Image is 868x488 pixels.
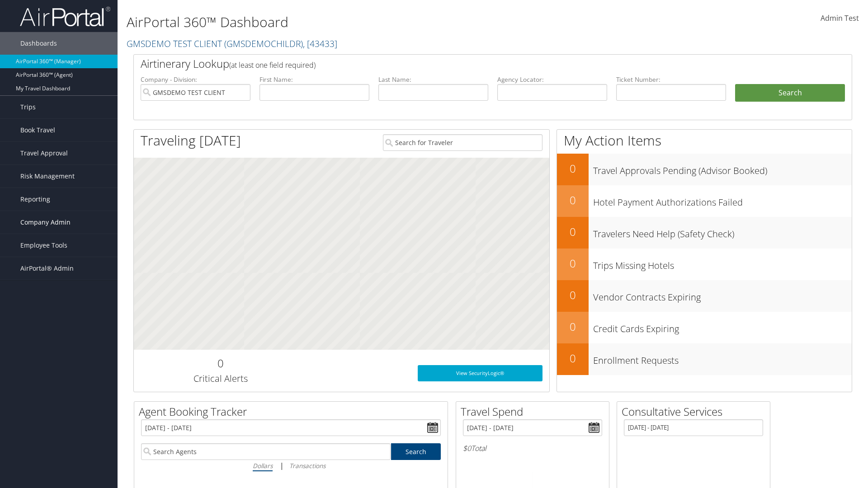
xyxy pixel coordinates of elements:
[418,365,542,381] a: View SecurityLogic®
[622,404,770,419] h2: Consultative Services
[303,38,337,50] span: , [ 43433 ]
[259,75,369,84] label: First Name:
[20,165,75,188] span: Risk Management
[20,257,74,280] span: AirPortal® Admin
[557,161,589,176] h2: 0
[557,256,589,271] h2: 0
[20,96,36,118] span: Trips
[616,75,726,84] label: Ticket Number:
[557,154,852,185] a: 0Travel Approvals Pending (Advisor Booked)
[141,131,241,150] h1: Traveling [DATE]
[557,217,852,249] a: 0Travelers Need Help (Safety Check)
[20,188,50,211] span: Reporting
[383,134,542,151] input: Search for Traveler
[593,223,852,240] h3: Travelers Need Help (Safety Check)
[593,255,852,272] h3: Trips Missing Hotels
[463,443,602,453] h6: Total
[127,38,337,50] a: GMSDEMO TEST CLIENT
[20,234,67,257] span: Employee Tools
[735,84,845,102] button: Search
[20,211,71,234] span: Company Admin
[557,319,589,334] h2: 0
[821,5,859,33] a: Admin Test
[20,119,55,141] span: Book Travel
[378,75,488,84] label: Last Name:
[593,286,852,304] h3: Vendor Contracts Expiring
[557,131,852,150] h1: My Action Items
[557,287,589,303] h2: 0
[593,318,852,335] h3: Credit Cards Expiring
[463,443,471,453] span: $0
[20,142,68,164] span: Travel Approval
[141,372,300,385] h3: Critical Alerts
[557,351,589,366] h2: 0
[557,224,589,239] h2: 0
[253,461,273,470] i: Dollars
[593,350,852,367] h3: Enrollment Requests
[821,13,859,23] span: Admin Test
[139,404,448,419] h2: Agent Booking Tracker
[141,356,300,371] h2: 0
[557,312,852,343] a: 0Credit Cards Expiring
[141,56,785,71] h2: Airtinerary Lookup
[229,60,316,70] span: (at least one field required)
[224,38,303,50] span: ( GMSDEMOCHILDR )
[141,443,391,460] input: Search Agents
[20,32,57,55] span: Dashboards
[391,443,441,460] a: Search
[141,460,441,471] div: |
[461,404,609,419] h2: Travel Spend
[289,461,325,470] i: Transactions
[127,13,615,32] h1: AirPortal 360™ Dashboard
[20,6,110,27] img: airportal-logo.png
[557,192,589,208] h2: 0
[141,75,250,84] label: Company - Division:
[497,75,607,84] label: Agency Locator:
[557,280,852,312] a: 0Vendor Contracts Expiring
[557,343,852,375] a: 0Enrollment Requests
[557,249,852,280] a: 0Trips Missing Hotels
[593,192,852,209] h3: Hotel Payment Authorizations Failed
[593,160,852,177] h3: Travel Approvals Pending (Advisor Booked)
[557,185,852,217] a: 0Hotel Payment Authorizations Failed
